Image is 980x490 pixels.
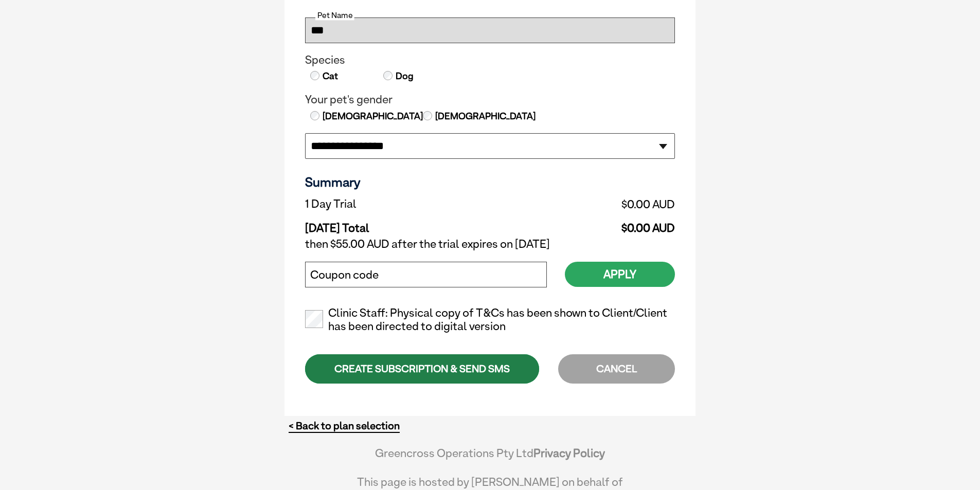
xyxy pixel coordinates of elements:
[341,446,639,470] div: Greencross Operations Pty Ltd
[305,310,323,328] input: Clinic Staff: Physical copy of T&Cs has been shown to Client/Client has been directed to digital ...
[565,262,675,287] button: Apply
[506,213,675,235] td: $0.00 AUD
[305,174,675,190] h3: Summary
[305,306,675,333] label: Clinic Staff: Physical copy of T&Cs has been shown to Client/Client has been directed to digital ...
[558,354,675,384] div: CANCEL
[305,235,675,253] td: then $55.00 AUD after the trial expires on [DATE]
[289,420,400,432] a: < Back to plan selection
[305,213,506,235] td: [DATE] Total
[305,195,506,213] td: 1 Day Trial
[305,354,539,384] div: CREATE SUBSCRIPTION & SEND SMS
[305,93,675,106] legend: Your pet's gender
[305,53,675,67] legend: Species
[506,195,675,213] td: $0.00 AUD
[310,268,379,282] label: Coupon code
[533,446,605,460] a: Privacy Policy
